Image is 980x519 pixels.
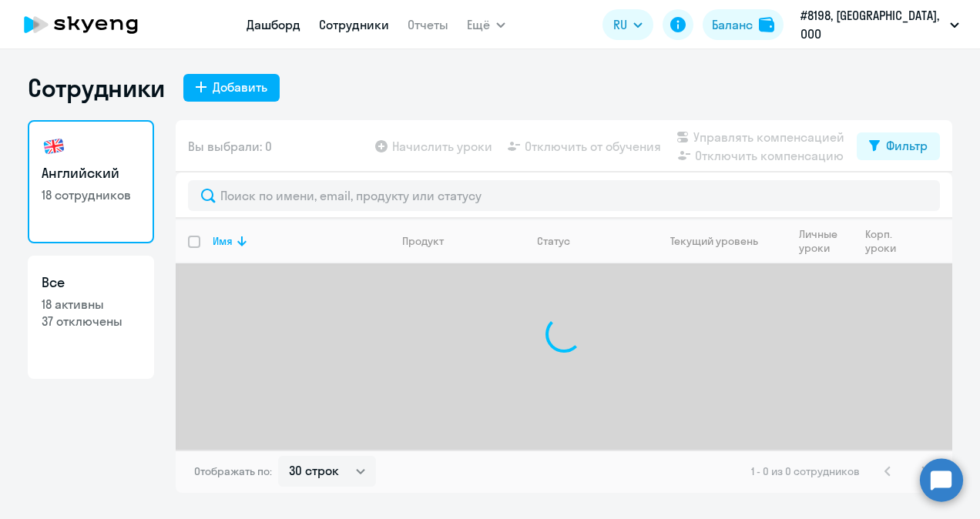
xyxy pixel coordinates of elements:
[188,137,272,156] span: Вы выбрали: 0
[886,136,928,155] div: Фильтр
[42,186,140,203] p: 18 сотрудников
[188,180,940,211] input: Поиск по имени, email, продукту или статусу
[28,72,165,103] h1: Сотрудники
[537,234,570,248] div: Статус
[213,78,267,96] div: Добавить
[602,9,653,40] button: RU
[793,6,967,43] button: #8198, [GEOGRAPHIC_DATA], ООО
[319,17,389,32] a: Сотрудники
[183,74,280,102] button: Добавить
[759,17,774,32] img: balance
[865,227,908,255] div: Корп. уроки
[42,163,140,183] h3: Английский
[42,296,140,313] p: 18 активны
[656,234,786,248] div: Текущий уровень
[402,234,444,248] div: Продукт
[799,227,852,255] div: Личные уроки
[28,256,154,379] a: Все18 активны37 отключены
[613,15,627,34] span: RU
[42,273,140,293] h3: Все
[467,15,490,34] span: Ещё
[408,17,448,32] a: Отчеты
[213,234,233,248] div: Имя
[703,9,784,40] button: Балансbalance
[800,6,944,43] p: #8198, [GEOGRAPHIC_DATA], ООО
[42,313,140,330] p: 37 отключены
[213,234,389,248] div: Имя
[28,120,154,243] a: Английский18 сотрудников
[712,15,753,34] div: Баланс
[751,464,860,478] span: 1 - 0 из 0 сотрудников
[467,9,505,40] button: Ещё
[42,134,66,159] img: english
[194,464,272,478] span: Отображать по:
[670,234,758,248] div: Текущий уровень
[857,132,940,160] button: Фильтр
[247,17,300,32] a: Дашборд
